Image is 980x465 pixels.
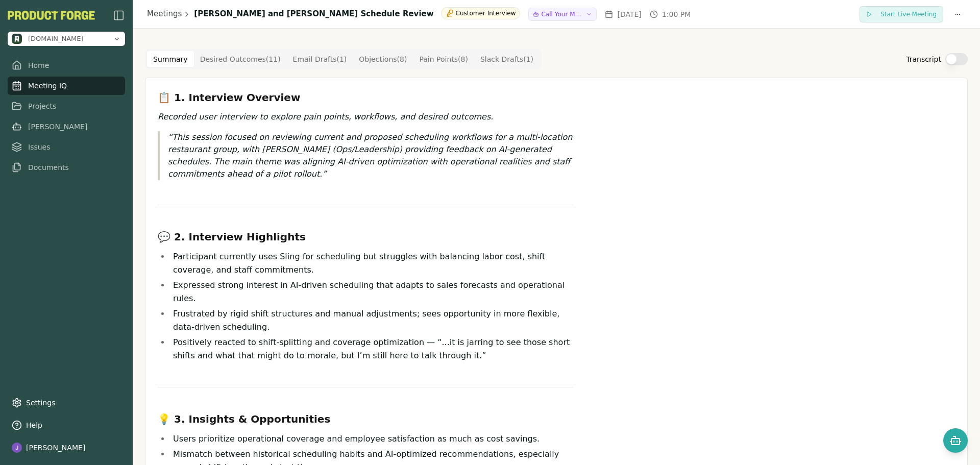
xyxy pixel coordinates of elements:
li: Frustrated by rigid shift structures and manual adjustments; sees opportunity in more flexible, d... [170,307,573,334]
button: Summary [147,51,194,67]
h1: [PERSON_NAME] and [PERSON_NAME] Schedule Review [194,8,433,20]
button: PF-Logo [8,11,95,20]
a: Home [8,56,125,75]
button: Desired Outcomes ( 11 ) [194,51,287,67]
a: Meeting IQ [8,77,125,95]
button: Email Drafts ( 1 ) [287,51,353,67]
button: Pain Points ( 8 ) [413,51,474,67]
button: Open organization switcher [8,32,125,46]
h3: 📋 1. Interview Overview [158,90,573,105]
a: Meetings [147,8,182,20]
em: Recorded user interview to explore pain points, workflows, and desired outcomes. [158,112,493,121]
img: sidebar [113,9,125,21]
button: [PERSON_NAME] [8,438,125,457]
span: [DATE] [617,9,641,19]
button: Close Sidebar [113,9,125,21]
span: methodic.work [28,34,84,43]
img: methodic.work [12,34,22,44]
li: Participant currently uses Sling for scheduling but struggles with balancing labor cost, shift co... [170,250,573,277]
span: 1:00 PM [662,9,691,19]
p: This session focused on reviewing current and proposed scheduling workflows for a multi-location ... [168,131,573,180]
a: Settings [8,394,125,412]
button: Help [8,416,125,434]
div: Customer Interview [441,7,521,19]
img: Product Forge [8,11,95,20]
button: Start Live Meeting [860,6,943,22]
li: Positively reacted to shift-splitting and coverage optimization — “...it is jarring to see those ... [170,336,573,362]
img: profile [12,443,22,453]
a: Projects [8,97,125,115]
li: Users prioritize operational coverage and employee satisfaction as much as cost savings. [170,432,573,446]
a: Documents [8,158,125,177]
button: Open chat [943,428,968,453]
h3: 💬 2. Interview Highlights [158,230,573,244]
li: Expressed strong interest in AI-driven scheduling that adapts to sales forecasts and operational ... [170,279,573,305]
button: Call Your Mother Deli [528,8,597,21]
span: Start Live Meeting [880,10,937,18]
label: Transcript [906,54,941,64]
button: Slack Drafts ( 1 ) [474,51,540,67]
span: Call Your Mother Deli [541,10,582,18]
a: Issues [8,138,125,156]
button: Objections ( 8 ) [353,51,413,67]
h3: 💡 3. Insights & Opportunities [158,412,573,426]
a: [PERSON_NAME] [8,117,125,136]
